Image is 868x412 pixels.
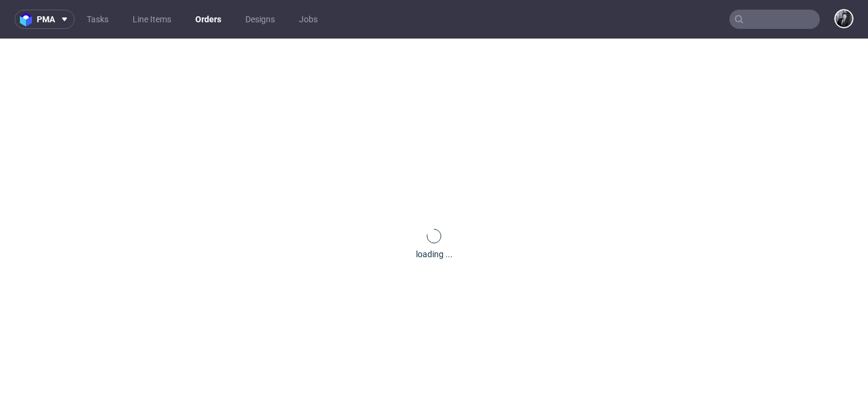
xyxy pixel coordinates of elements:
a: Jobs [292,10,325,29]
a: Orders [188,10,228,29]
a: Designs [238,10,282,29]
a: Tasks [80,10,116,29]
a: Line Items [125,10,178,29]
span: pma [37,15,55,23]
button: pma [14,10,75,29]
img: logo [20,13,37,27]
div: loading ... [416,248,453,260]
img: Philippe Dubuy [835,10,852,27]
